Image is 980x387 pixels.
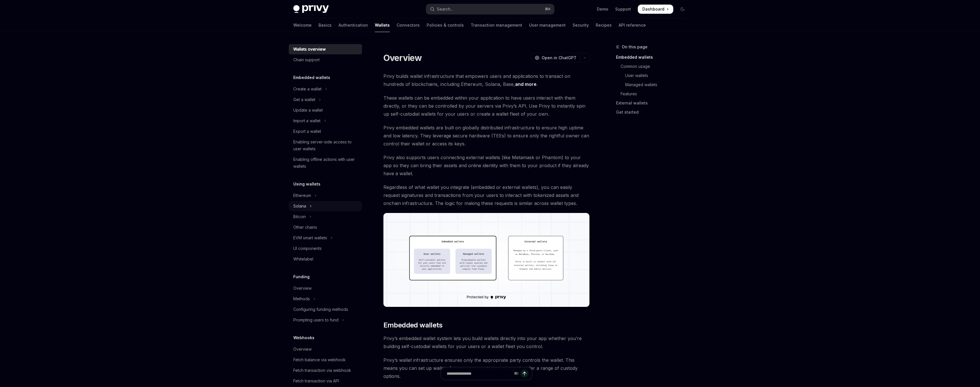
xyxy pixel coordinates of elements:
span: Privy also supports users connecting external wallets (like Metamask or Phantom) to your app so t... [383,153,590,177]
div: Get a wallet [293,96,315,103]
a: Demo [597,6,608,12]
a: Wallets overview [289,44,362,54]
button: Toggle Get a wallet section [289,94,362,105]
a: Whitelabel [289,254,362,264]
a: Recipes [596,18,612,32]
h5: Embedded wallets [293,74,330,81]
a: Enabling server-side access to user wallets [289,137,362,154]
a: Fetch transaction via API [289,376,362,386]
h5: Funding [293,273,310,280]
div: Whitelabel [293,256,313,262]
a: Dashboard [638,5,673,14]
h1: Overview [383,53,422,63]
div: Chain support [293,56,320,63]
div: Overview [293,346,312,353]
button: Toggle Create a wallet section [289,84,362,94]
button: Toggle Import a wallet section [289,116,362,126]
a: Export a wallet [289,126,362,137]
div: Import a wallet [293,117,320,124]
div: Search... [437,6,453,13]
a: Transaction management [471,18,522,32]
a: API reference [619,18,646,32]
span: Privy embedded wallets are built on globally distributed infrastructure to ensure high uptime and... [383,124,590,148]
a: Features [616,89,692,98]
a: Fetch balance via webhook [289,355,362,365]
a: Policies & controls [427,18,464,32]
img: images/walletoverview.png [383,213,590,307]
div: Prompting users to fund [293,317,338,323]
div: Fetch balance via webhook [293,356,346,363]
button: Toggle Bitcoin section [289,212,362,222]
div: Wallets overview [293,46,326,53]
div: UI components [293,245,322,252]
button: Toggle EVM smart wallets section [289,233,362,243]
div: Enabling server-side access to user wallets [293,139,359,152]
span: These wallets can be embedded within your application to have users interact with them directly, ... [383,94,590,118]
a: Get started [616,108,692,117]
div: Create a wallet [293,86,322,92]
div: Methods [293,295,310,302]
img: dark logo [293,5,329,13]
div: Bitcoin [293,213,306,220]
div: Export a wallet [293,128,321,135]
a: Fetch transaction via webhook [289,365,362,376]
div: Other chains [293,224,317,231]
div: Fetch transaction via API [293,378,339,384]
button: Send message [520,370,528,378]
div: Overview [293,285,312,292]
button: Toggle Prompting users to fund section [289,315,362,325]
a: User management [529,18,566,32]
button: Open in ChatGPT [531,53,580,63]
a: Overview [289,344,362,354]
a: Overview [289,283,362,293]
span: Embedded wallets [383,321,442,330]
input: Ask a question... [447,367,512,380]
a: Welcome [293,18,312,32]
span: Privy’s embedded wallet system lets you build wallets directly into your app whether you’re build... [383,334,590,350]
span: Dashboard [642,6,664,12]
a: Embedded wallets [616,53,692,62]
a: Configuring funding methods [289,304,362,315]
button: Toggle dark mode [678,5,687,14]
a: Other chains [289,222,362,232]
div: Fetch transaction via webhook [293,367,351,374]
div: Solana [293,203,306,210]
a: Basics [318,18,332,32]
h5: Using wallets [293,181,320,187]
a: and more [515,81,536,87]
a: Common usage [616,62,692,71]
a: Authentication [338,18,368,32]
span: On this page [622,44,648,50]
a: Wallets [375,18,390,32]
a: Enabling offline actions with user wallets [289,154,362,171]
div: Enabling offline actions with user wallets [293,156,359,170]
a: UI components [289,243,362,254]
a: External wallets [616,98,692,108]
a: User wallets [616,71,692,80]
button: Toggle Methods section [289,294,362,304]
a: Connectors [397,18,420,32]
div: Configuring funding methods [293,306,348,313]
div: Ethereum [293,192,311,199]
div: Update a wallet [293,107,323,114]
a: Chain support [289,55,362,65]
button: Toggle Solana section [289,201,362,211]
div: EVM smart wallets [293,234,327,241]
span: Open in ChatGPT [542,55,577,61]
span: ⌘ K [545,7,551,11]
a: Update a wallet [289,105,362,115]
span: Privy’s wallet infrastructure ensures only the appropriate party controls the wallet. This means ... [383,356,590,380]
span: Privy builds wallet infrastructure that empowers users and applications to transact on hundreds o... [383,72,590,88]
button: Toggle Ethereum section [289,190,362,201]
a: Security [573,18,589,32]
h5: Webhooks [293,334,314,341]
a: Managed wallets [616,80,692,89]
span: Regardless of what wallet you integrate (embedded or external wallets), you can easily request si... [383,183,590,207]
button: Open search [426,4,554,14]
a: Support [615,6,631,12]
